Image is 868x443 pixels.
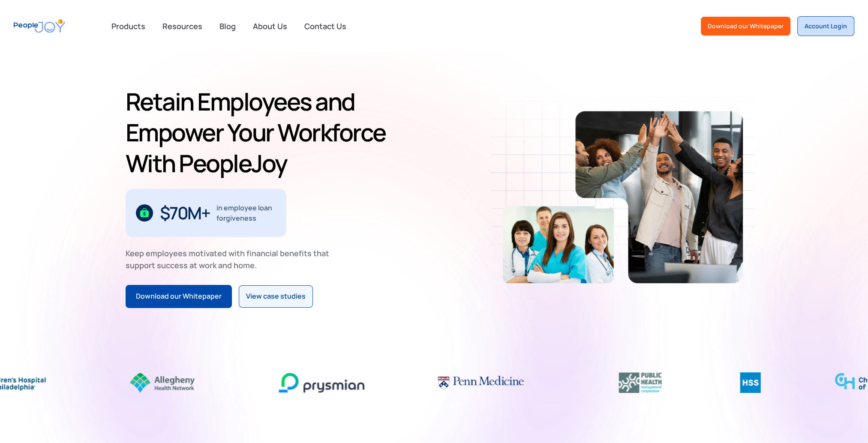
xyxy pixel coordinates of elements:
a: Download our Whitepaper [701,17,790,36]
div: 1 / 3 [126,189,286,237]
img: Retain-Employees-PeopleJoy [503,206,614,283]
a: Blog [214,17,241,36]
div: Download our Whitepaper [136,291,222,302]
a: Download our Whitepaper [126,285,232,308]
div: View case studies [246,291,306,302]
a: Account Login [797,16,854,36]
div: Keep employees motivated with financial benefits that support success at work and home. [126,247,336,271]
a: View case studies [239,285,313,308]
a: Contact Us [299,17,351,36]
a: About Us [248,17,292,36]
div: Products [106,18,150,35]
div: Account Login [805,22,847,30]
div: Download our Whitepaper [708,22,784,30]
h1: Retain Employees and Empower Your Workforce With PeopleJoy [126,86,430,179]
img: Retain-Employees-PeopleJoy [575,111,743,283]
a: home [14,14,65,38]
div: in employee loan forgiveness [216,203,276,223]
div: $70M+ [160,206,210,220]
a: Resources [157,17,207,36]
